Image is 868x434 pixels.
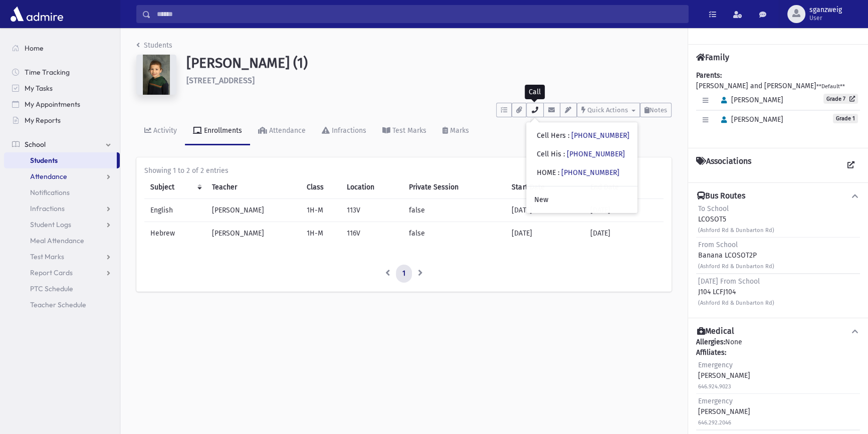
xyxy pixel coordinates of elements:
[151,5,688,23] input: Search
[186,76,672,85] h6: [STREET_ADDRESS]
[314,117,374,145] a: Infractions
[30,236,84,245] span: Meal Attendance
[568,131,569,140] span: :
[698,241,738,249] span: From School
[4,233,120,249] a: Meal Attendance
[25,68,70,77] span: Time Tracking
[698,277,760,286] span: [DATE] From School
[4,265,120,281] a: Report Cards
[4,216,120,233] a: Student Logs
[506,199,584,222] td: [DATE]
[698,383,731,390] small: 646.924.9023
[698,397,733,405] span: Emergency
[4,297,120,313] a: Teacher Schedule
[4,152,117,168] a: Students
[563,150,565,158] span: :
[435,117,477,145] a: Marks
[525,85,545,99] div: Call
[206,222,301,245] td: [PERSON_NAME]
[696,191,860,201] button: Bus Routes
[330,126,366,135] div: Infractions
[202,126,242,135] div: Enrollments
[698,361,733,369] span: Emergency
[698,240,774,271] div: Banana LCOSOT2P
[696,338,725,346] b: Allergies:
[4,64,120,80] a: Time Tracking
[698,419,731,426] small: 646.292.2046
[698,203,774,235] div: LCOSOT5
[717,96,783,104] span: [PERSON_NAME]
[558,168,559,177] span: :
[584,222,664,245] td: [DATE]
[698,276,774,308] div: J104 LCFJ104
[30,188,70,197] span: Notifications
[25,116,61,125] span: My Reports
[4,281,120,297] a: PTC Schedule
[697,191,745,201] h4: Bus Routes
[4,136,120,152] a: School
[390,126,426,135] div: Test Marks
[4,112,120,128] a: My Reports
[403,176,506,199] th: Private Session
[30,268,73,277] span: Report Cards
[25,84,53,93] span: My Tasks
[144,222,206,245] td: Hebrew
[30,156,58,165] span: Students
[30,172,67,181] span: Attendance
[577,103,640,117] button: Quick Actions
[4,249,120,265] a: Test Marks
[4,168,120,184] a: Attendance
[640,103,672,117] button: Notes
[833,114,858,123] span: Grade 1
[30,252,64,261] span: Test Marks
[301,176,341,199] th: Class
[144,176,206,199] th: Subject
[698,396,750,427] div: [PERSON_NAME]
[30,204,65,213] span: Infractions
[30,220,71,229] span: Student Logs
[25,44,44,53] span: Home
[448,126,469,135] div: Marks
[809,14,842,22] span: User
[526,190,637,209] a: New
[567,150,625,158] a: [PHONE_NUMBER]
[144,165,664,176] div: Showing 1 to 2 of 2 entries
[696,70,860,140] div: [PERSON_NAME] and [PERSON_NAME]
[185,117,250,145] a: Enrollments
[4,80,120,96] a: My Tasks
[25,140,46,149] span: School
[587,106,628,114] span: Quick Actions
[30,284,73,293] span: PTC Schedule
[301,222,341,245] td: 1H-M
[698,204,729,213] span: To School
[696,53,729,62] h4: Family
[301,199,341,222] td: 1H-M
[341,222,403,245] td: 116V
[823,94,858,104] a: Grade 7
[136,40,172,55] nav: breadcrumb
[4,96,120,112] a: My Appointments
[698,227,774,234] small: (Ashford Rd & Dunbarton Rd)
[341,176,403,199] th: Location
[561,168,619,177] a: [PHONE_NUMBER]
[374,117,435,145] a: Test Marks
[25,100,80,109] span: My Appointments
[537,167,619,178] div: HOME
[698,300,774,306] small: (Ashford Rd & Dunbarton Rd)
[809,6,842,14] span: sganzweig
[403,222,506,245] td: false
[396,265,412,283] a: 1
[698,263,774,270] small: (Ashford Rd & Dunbarton Rd)
[537,149,625,159] div: Cell His
[206,176,301,199] th: Teacher
[697,326,734,337] h4: Medical
[696,348,726,357] b: Affiliates:
[4,40,120,56] a: Home
[842,156,860,174] a: View all Associations
[8,4,66,24] img: AdmirePro
[696,156,751,174] h4: Associations
[341,199,403,222] td: 113V
[30,300,86,309] span: Teacher Schedule
[206,199,301,222] td: [PERSON_NAME]
[537,130,629,141] div: Cell Hers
